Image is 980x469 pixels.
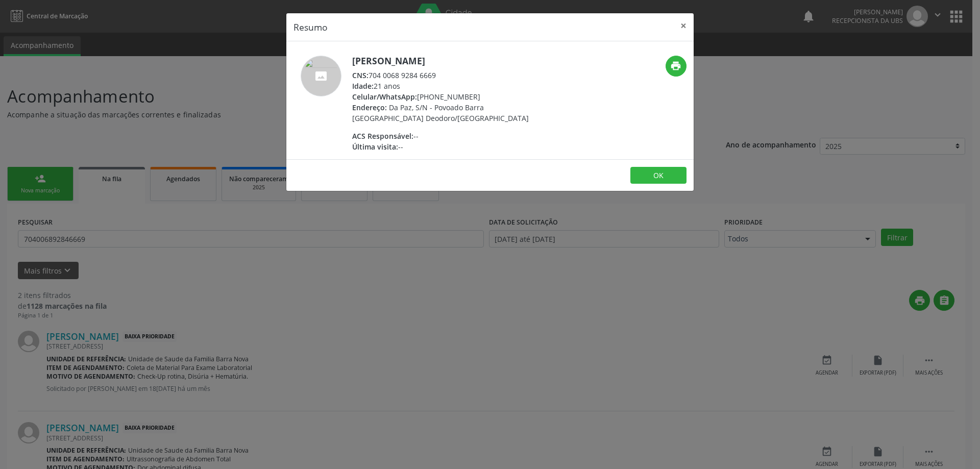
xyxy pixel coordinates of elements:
span: Celular/WhatsApp: [352,92,417,102]
img: accompaniment [301,56,341,96]
button: print [666,56,687,77]
div: 704 0068 9284 6669 [352,70,551,81]
span: CNS: [352,70,369,80]
h5: [PERSON_NAME] [352,56,551,66]
span: Última visita: [352,142,398,152]
button: Close [673,13,694,38]
div: -- [352,141,551,152]
div: -- [352,131,551,141]
button: OK [630,167,687,184]
span: Endereço: [352,103,387,112]
span: Da Paz, S/N - Povoado Barra [GEOGRAPHIC_DATA] Deodoro/[GEOGRAPHIC_DATA] [352,103,529,123]
div: [PHONE_NUMBER] [352,91,551,102]
h5: Resumo [293,20,328,34]
span: Idade: [352,81,374,91]
i: print [670,60,681,71]
div: 21 anos [352,81,551,91]
span: ACS Responsável: [352,131,413,141]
